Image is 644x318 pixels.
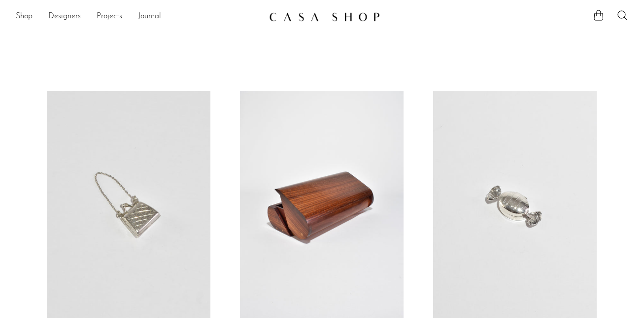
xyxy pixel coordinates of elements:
[16,8,261,25] ul: NEW HEADER MENU
[138,10,161,23] a: Journal
[16,10,33,23] a: Shop
[97,10,122,23] a: Projects
[48,10,81,23] a: Designers
[16,8,261,25] nav: Desktop navigation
